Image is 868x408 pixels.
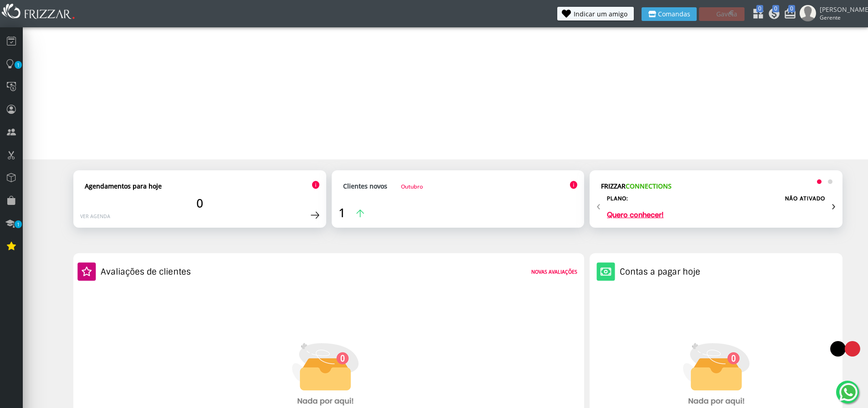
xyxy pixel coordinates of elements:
[642,7,697,21] button: Comandas
[531,269,577,275] strong: Novas avaliações
[557,7,634,20] button: Indicar um amigo
[343,182,423,190] a: Clientes novosOutubro
[574,11,627,17] span: Indicar um amigo
[788,5,795,12] span: 0
[570,181,577,189] img: Ícone de informação
[768,7,777,22] a: 0
[311,211,319,219] img: Ícone de seta para a direita
[772,5,779,12] span: 0
[339,204,345,221] span: 1
[77,262,96,281] img: Ícone de estrela
[601,182,672,190] strong: FRIZZAR
[626,182,672,190] span: CONNECTIONS
[607,195,628,202] h2: Plano:
[356,209,364,217] img: Ícone de seta para a cima
[607,211,663,219] a: Quero conhecer!
[312,181,319,189] img: Ícone de informação
[15,61,22,69] span: 1
[80,213,110,219] a: Ver agenda
[822,326,868,372] img: loading3.gif
[837,381,859,403] img: whatsapp.png
[820,5,861,14] span: [PERSON_NAME]
[596,196,601,214] span: Previous
[196,195,203,211] span: 0
[339,204,364,221] a: 1
[15,220,22,228] span: 1
[101,266,191,277] h2: Avaliações de clientes
[620,266,700,277] h2: Contas a pagar hoje
[401,183,423,190] span: Outubro
[343,182,387,190] strong: Clientes novos
[85,182,162,190] strong: Agendamentos para hoje
[784,7,793,22] a: 0
[800,5,863,23] a: [PERSON_NAME] Gerente
[785,195,825,202] label: NÃO ATIVADO
[756,5,763,12] span: 0
[752,7,761,22] a: 0
[832,196,836,214] span: Next
[596,262,615,281] img: Ícone de um cofre
[820,14,861,21] span: Gerente
[658,11,690,17] span: Comandas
